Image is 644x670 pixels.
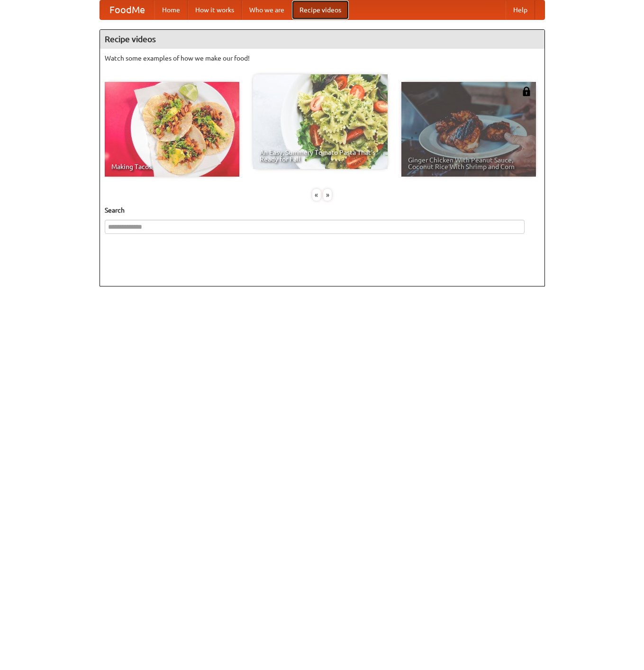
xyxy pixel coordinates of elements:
h4: Recipe videos [100,30,544,49]
a: Home [154,0,188,19]
span: Making Tacos [111,163,233,170]
span: An Easy, Summery Tomato Pasta That's Ready for Fall [260,149,381,162]
a: How it works [188,0,242,19]
a: An Easy, Summery Tomato Pasta That's Ready for Fall [253,74,388,169]
a: Who we are [242,0,292,19]
div: « [312,189,321,201]
div: » [323,189,332,201]
img: 483408.png [522,87,531,96]
p: Watch some examples of how we make our food! [105,54,540,63]
a: Help [506,0,535,19]
a: Making Tacos [105,82,239,177]
h5: Search [105,205,540,215]
a: FoodMe [100,0,154,19]
a: Recipe videos [292,0,349,19]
